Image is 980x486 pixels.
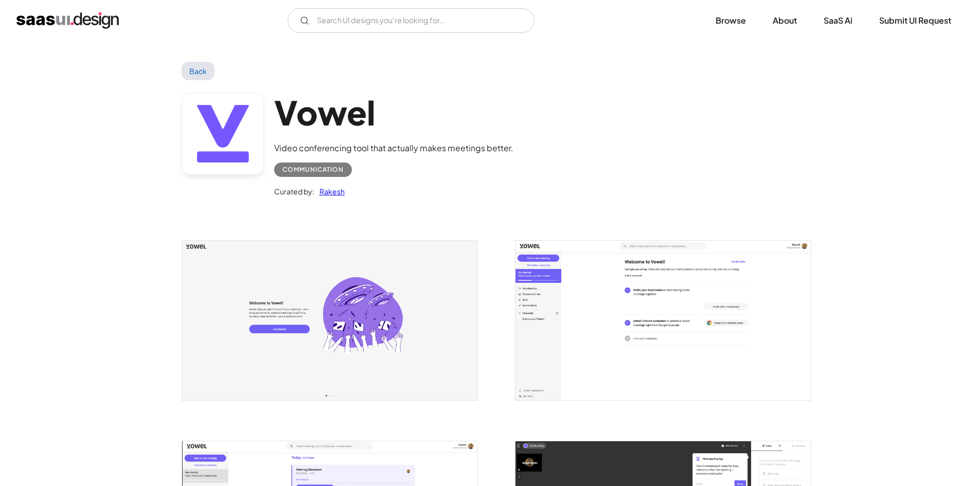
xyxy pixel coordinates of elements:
a: Browse [703,9,758,32]
div: Curated by: [274,185,314,197]
a: Rakesh [314,185,345,197]
a: About [760,9,809,32]
a: home [16,12,119,29]
a: Back [182,62,215,80]
h1: Vowel [274,93,513,132]
a: open lightbox [515,241,811,400]
form: Email Form [288,8,534,33]
div: Communication [282,164,344,176]
div: Video conferencing tool that actually makes meetings better. [274,142,513,154]
a: open lightbox [182,241,477,400]
input: Search UI designs you're looking for... [288,8,534,33]
img: 60167332710fdffebb6a6cab_vowel-dashboard.jpg [515,241,811,400]
a: Submit UI Request [867,9,964,32]
a: SaaS Ai [811,9,865,32]
img: 60167266b92849512065eafd_vowel-welcome.jpg [182,241,477,400]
